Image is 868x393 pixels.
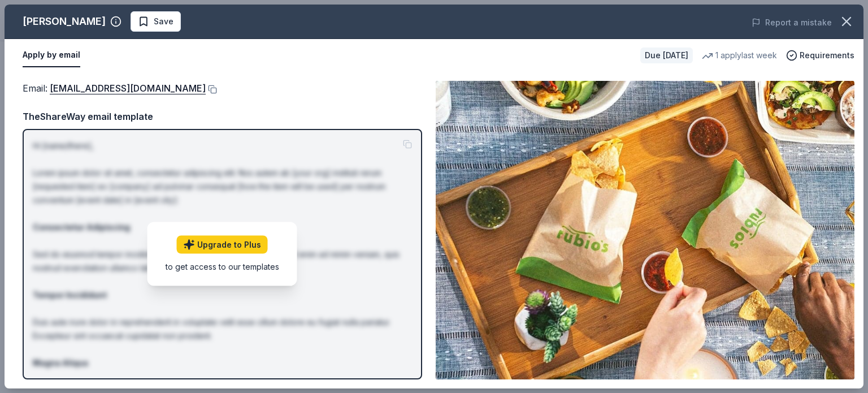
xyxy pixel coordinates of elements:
[131,11,181,32] button: Save
[33,222,130,232] strong: Consectetur Adipiscing
[154,15,173,28] span: Save
[50,81,206,96] a: [EMAIL_ADDRESS][DOMAIN_NAME]
[23,109,422,124] div: TheShareWay email template
[23,44,80,67] button: Apply by email
[166,261,279,273] div: to get access to our templates
[800,49,854,62] span: Requirements
[786,49,854,62] button: Requirements
[23,12,106,31] div: [PERSON_NAME]
[702,49,777,62] div: 1 apply last week
[33,290,107,300] strong: Tempor Incididunt
[436,81,854,379] img: Image for Rubio's
[33,358,88,368] strong: Magna Aliqua
[640,47,693,63] div: Due [DATE]
[177,236,268,254] a: Upgrade to Plus
[752,16,832,29] button: Report a mistake
[23,83,206,94] span: Email :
